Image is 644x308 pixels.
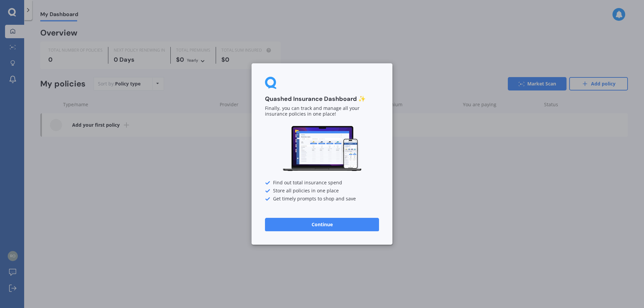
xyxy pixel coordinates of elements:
[265,180,379,186] div: Find out total insurance spend
[265,188,379,194] div: Store all policies in one place
[265,218,379,231] button: Continue
[282,125,362,172] img: Dashboard
[265,95,379,103] h3: Quashed Insurance Dashboard ✨
[265,196,379,202] div: Get timely prompts to shop and save
[265,106,379,117] p: Finally, you can track and manage all your insurance policies in one place!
